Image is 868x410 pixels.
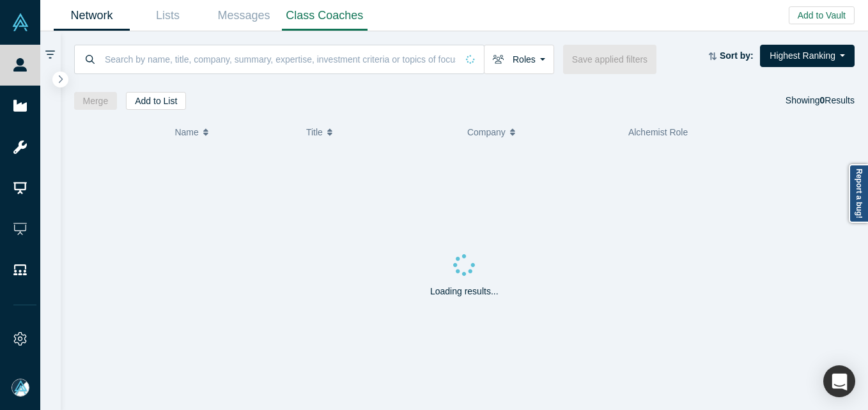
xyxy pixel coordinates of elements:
button: Add to Vault [789,6,855,24]
input: Search by name, title, company, summary, expertise, investment criteria or topics of focus [104,44,457,74]
a: Lists [130,1,206,31]
a: Class Coaches [282,1,368,31]
button: Highest Ranking [760,45,855,67]
button: Merge [74,92,118,110]
a: Report a bug! [849,164,868,223]
div: Showing [786,92,855,110]
a: Network [54,1,130,31]
strong: Sort by: [720,50,754,61]
span: Results [820,95,855,105]
button: Save applied filters [563,45,656,74]
strong: 0 [820,95,825,105]
a: Messages [206,1,282,31]
button: Company [467,119,615,146]
button: Add to List [126,92,186,110]
button: Title [306,119,454,146]
span: Company [467,119,506,146]
span: Name [174,119,198,146]
img: Alchemist Vault Logo [12,13,29,31]
img: Mia Scott's Account [12,379,29,397]
button: Roles [484,45,554,74]
button: Name [174,119,293,146]
p: Loading results... [430,285,499,298]
span: Alchemist Role [628,127,688,137]
span: Title [306,119,323,146]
